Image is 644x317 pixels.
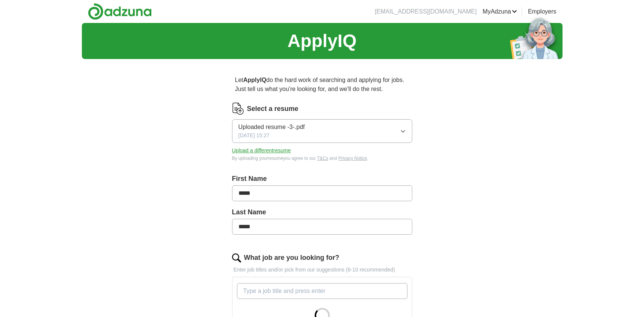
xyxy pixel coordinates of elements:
label: First Name [232,174,412,184]
button: Upload a differentresume [232,147,291,155]
div: By uploading your resume you agree to our and . [232,155,412,162]
label: What job are you looking for? [244,253,339,263]
a: Employers [528,7,557,16]
button: Uploaded resume -3-.pdf[DATE] 15:27 [232,119,412,143]
input: Type a job title and press enter [237,283,407,299]
a: T&Cs [317,156,328,161]
a: Privacy Notice [338,156,367,161]
img: search.png [232,253,241,262]
li: [EMAIL_ADDRESS][DOMAIN_NAME] [375,7,477,16]
img: Adzuna logo [88,3,152,20]
span: Uploaded resume -3-.pdf [238,123,305,132]
p: Enter job titles and/or pick from our suggestions (6-10 recommended) [232,266,412,274]
a: MyAdzuna [483,7,517,16]
h1: ApplyIQ [287,27,356,55]
p: Let do the hard work of searching and applying for jobs. Just tell us what you're looking for, an... [232,73,412,97]
strong: ApplyIQ [243,77,266,83]
label: Last Name [232,207,412,217]
img: CV Icon [232,103,244,115]
label: Select a resume [247,104,299,114]
span: [DATE] 15:27 [238,132,270,140]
